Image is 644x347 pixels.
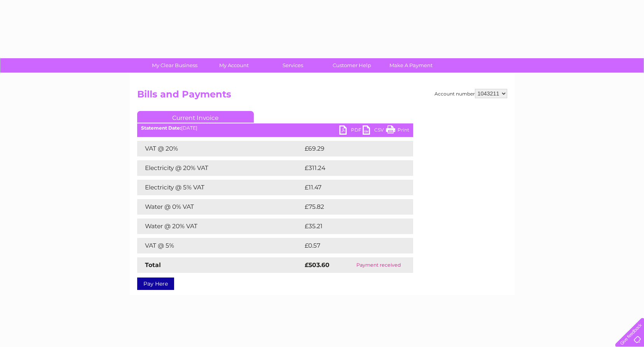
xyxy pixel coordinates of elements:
[137,141,303,156] td: VAT @ 20%
[303,199,397,215] td: £75.82
[344,257,413,273] td: Payment received
[303,219,396,234] td: £35.21
[137,125,413,131] div: [DATE]
[145,261,161,269] strong: Total
[137,160,303,176] td: Electricity @ 20% VAT
[261,58,325,73] a: Services
[435,89,507,98] div: Account number
[303,180,396,195] td: £11.47
[137,89,507,104] h2: Bills and Payments
[137,278,174,290] a: Pay Here
[137,219,303,234] td: Water @ 20% VAT
[137,238,303,253] td: VAT @ 5%
[137,199,303,215] td: Water @ 0% VAT
[141,125,181,131] b: Statement Date:
[202,58,266,73] a: My Account
[303,141,398,156] td: £69.29
[137,111,254,123] a: Current Invoice
[303,160,398,176] td: £311.24
[305,261,330,269] strong: £503.60
[303,238,395,253] td: £0.57
[320,58,384,73] a: Customer Help
[363,125,386,137] a: CSV
[137,180,303,195] td: Electricity @ 5% VAT
[386,125,409,137] a: Print
[143,58,207,73] a: My Clear Business
[339,125,363,137] a: PDF
[379,58,443,73] a: Make A Payment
